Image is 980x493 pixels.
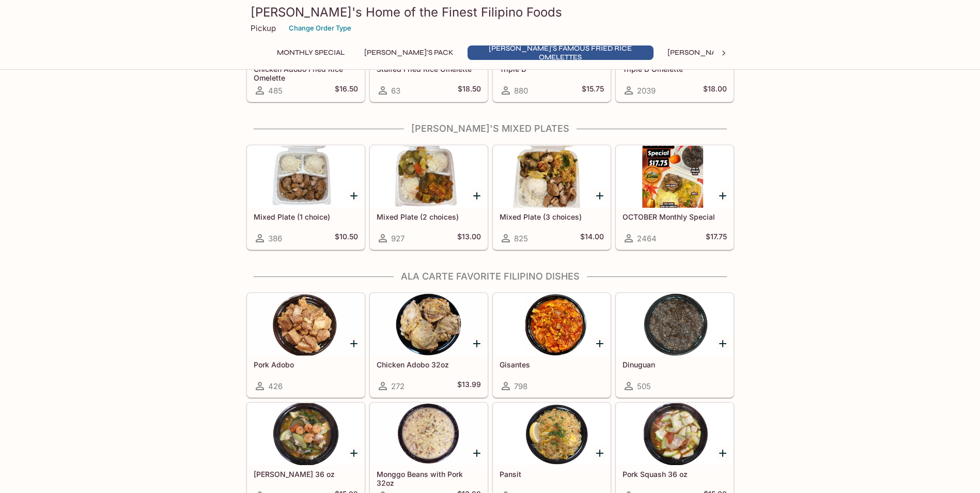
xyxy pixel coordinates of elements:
div: Mixed Plate (1 choice) [247,146,364,208]
button: Add Sari Sari 36 oz [348,446,361,459]
span: 426 [268,381,283,391]
h5: $15.75 [582,84,604,97]
a: Mixed Plate (1 choice)386$10.50 [247,145,365,250]
button: Add Chicken Adobo 32oz [471,337,484,350]
a: Dinuguan505 [616,293,734,397]
a: Gisantes798 [493,293,611,397]
a: Chicken Adobo 32oz272$13.99 [370,293,488,397]
a: Mixed Plate (3 choices)825$14.00 [493,145,611,250]
span: 927 [391,234,405,243]
h3: [PERSON_NAME]'s Home of the Finest Filipino Foods [251,4,730,20]
button: [PERSON_NAME]'s Mixed Plates [662,45,794,60]
h5: Mixed Plate (3 choices) [500,212,604,221]
div: Chicken Adobo 32oz [370,294,487,356]
h5: $16.50 [335,84,358,97]
button: Add Monggo Beans with Pork 32oz [471,446,484,459]
span: 505 [637,381,651,391]
button: Add Mixed Plate (1 choice) [348,189,361,202]
h4: [PERSON_NAME]'s Mixed Plates [246,123,734,134]
h5: OCTOBER Monthly Special [623,212,727,221]
div: OCTOBER Monthly Special [616,146,733,208]
button: Monthly Special [271,45,350,60]
h5: $14.00 [580,232,604,244]
div: Monggo Beans with Pork 32oz [370,403,487,465]
h5: Dinuguan [623,360,727,369]
p: Pickup [251,23,276,33]
a: OCTOBER Monthly Special2464$17.75 [616,145,734,250]
h5: $10.50 [335,232,358,244]
div: Mixed Plate (2 choices) [370,146,487,208]
button: Add Gisantes [594,337,606,350]
div: Sari Sari 36 oz [247,403,364,465]
span: 2039 [637,86,656,96]
span: 63 [391,86,400,96]
h5: [PERSON_NAME] 36 oz [254,470,358,479]
span: 485 [268,86,283,96]
div: Pork Adobo [247,294,364,356]
div: Mixed Plate (3 choices) [493,146,610,208]
button: [PERSON_NAME]'s Pack [359,45,459,60]
span: 798 [514,381,527,391]
h4: Ala Carte Favorite Filipino Dishes [246,271,734,282]
button: Add Pork Squash 36 oz [717,446,729,459]
span: 880 [514,86,528,96]
button: Change Order Type [284,20,356,36]
div: Pansit [493,403,610,465]
span: 2464 [637,234,657,243]
h5: $17.75 [706,232,727,244]
div: Pork Squash 36 oz [616,403,733,465]
h5: Pork Squash 36 oz [623,470,727,479]
h5: Pork Adobo [254,360,358,369]
button: Add Pork Adobo [348,337,361,350]
button: Add Dinuguan [717,337,729,350]
button: Add Mixed Plate (3 choices) [594,189,606,202]
h5: Chicken Adobo Fried Rice Omelette [254,65,358,82]
h5: Mixed Plate (1 choice) [254,212,358,221]
div: Gisantes [493,294,610,356]
h5: Pansit [500,470,604,479]
h5: $13.99 [457,380,481,392]
button: Add Mixed Plate (2 choices) [471,189,484,202]
button: [PERSON_NAME]'s Famous Fried Rice Omelettes [468,45,654,60]
span: 272 [391,381,405,391]
a: Mixed Plate (2 choices)927$13.00 [370,145,488,250]
h5: Gisantes [500,360,604,369]
h5: $18.50 [458,84,481,97]
button: Add Pansit [594,446,606,459]
h5: $18.00 [703,84,727,97]
h5: $13.00 [457,232,481,244]
h5: Monggo Beans with Pork 32oz [377,470,481,487]
button: Add OCTOBER Monthly Special [717,189,729,202]
h5: Chicken Adobo 32oz [377,360,481,369]
span: 825 [514,234,528,243]
a: Pork Adobo426 [247,293,365,397]
div: Dinuguan [616,294,733,356]
span: 386 [268,234,282,243]
h5: Mixed Plate (2 choices) [377,212,481,221]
